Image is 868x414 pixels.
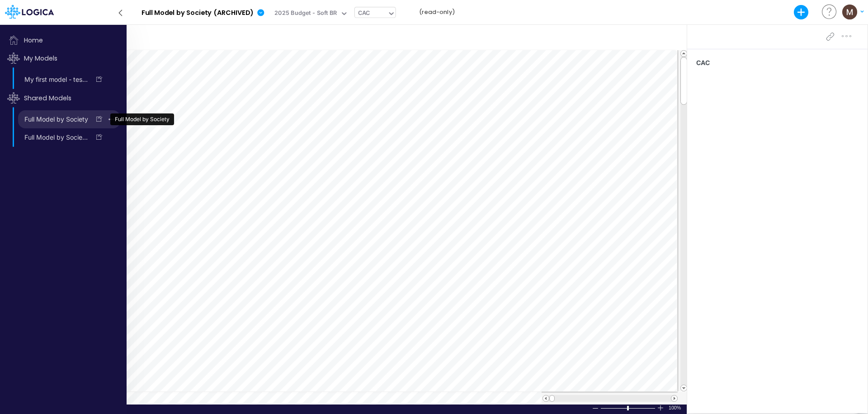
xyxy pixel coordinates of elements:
[669,405,682,411] span: 100%
[18,72,90,87] a: My first model - test ([PERSON_NAME] [PERSON_NAME])
[358,9,370,19] div: CAC
[696,58,862,67] span: CAC
[4,31,126,49] span: Home
[657,405,664,411] div: Zoom In
[600,405,657,411] div: Zoom
[592,405,599,412] div: Zoom Out
[18,130,90,145] a: Full Model by Society (ARCHIVED)
[4,89,126,107] span: Click to sort models list by update time order
[696,75,868,199] iframe: FastComments
[4,49,126,67] span: Click to sort models list by update time order
[274,9,337,19] div: 2025 Budget - Soft BR
[142,9,253,17] b: Full Model by Society (ARCHIVED)
[627,406,629,410] div: Zoom
[18,112,90,127] a: Full Model by Society
[419,8,455,16] b: (read-only)
[110,113,174,125] div: Full Model by Society
[669,405,682,411] div: Zoom level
